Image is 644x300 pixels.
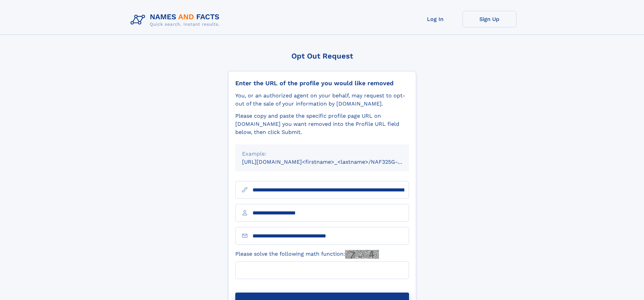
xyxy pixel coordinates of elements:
[128,11,225,29] img: Logo Names and Facts
[235,92,409,108] div: You, or an authorized agent on your behalf, may request to opt-out of the sale of your informatio...
[462,11,517,27] a: Sign Up
[235,79,409,87] div: Enter the URL of the profile you would like removed
[242,150,402,158] div: Example:
[408,11,462,27] a: Log In
[235,112,409,136] div: Please copy and paste the specific profile page URL on [DOMAIN_NAME] you want removed into the Pr...
[242,159,422,165] small: [URL][DOMAIN_NAME]<firstname>_<lastname>/NAF325G-xxxxxxxx
[235,250,379,259] label: Please solve the following math function:
[228,52,416,60] div: Opt Out Request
